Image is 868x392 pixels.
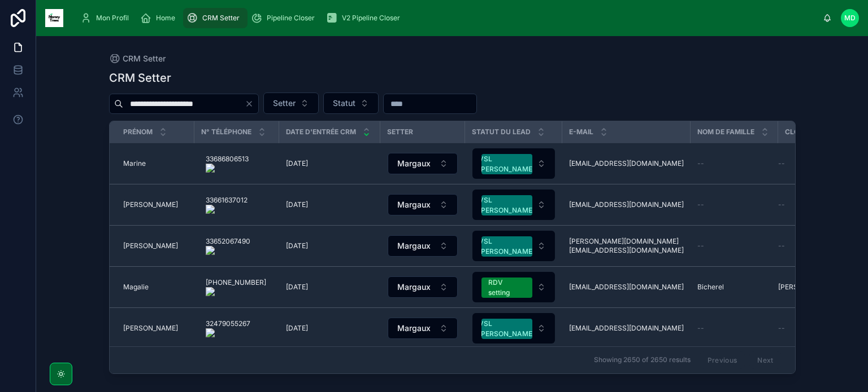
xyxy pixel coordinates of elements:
span: MD [844,14,856,23]
span: -- [697,200,704,209]
a: Select Button [387,317,458,340]
button: Select Button [323,93,379,114]
button: Select Button [388,276,458,298]
button: Select Button [472,231,555,261]
h1: CRM Setter [109,70,171,86]
span: Prénom [123,127,153,136]
span: [PERSON_NAME] [123,324,178,333]
img: actions-icon.png [206,287,266,296]
a: [DATE] [286,159,374,168]
a: 32479055267 [201,315,272,342]
span: [DATE] [286,241,308,250]
span: [EMAIL_ADDRESS][DOMAIN_NAME] [569,200,684,209]
span: CRM Setter [123,53,166,64]
span: [DATE] [286,283,308,292]
a: -- [697,241,771,250]
a: 33661637012 [201,191,272,218]
a: -- [778,200,849,209]
img: actions-icon.png [206,205,248,214]
button: Select Button [472,190,555,220]
span: Margaux [397,199,431,210]
a: -- [697,200,771,209]
a: Select Button [387,276,458,298]
a: Select Button [472,312,555,344]
a: [DATE] [286,200,374,209]
span: -- [778,241,785,250]
span: -- [697,241,704,250]
a: [PHONE_NUMBER] [201,274,272,301]
a: Select Button [472,189,555,221]
span: Closer [785,127,812,136]
a: [EMAIL_ADDRESS][DOMAIN_NAME] [569,324,684,333]
a: [PERSON_NAME][DOMAIN_NAME][EMAIL_ADDRESS][DOMAIN_NAME] [569,237,684,255]
span: Pipeline Closer [267,14,315,23]
span: Mon Profil [96,14,129,23]
button: Select Button [472,272,555,302]
div: VSL [PERSON_NAME] [479,236,535,257]
button: Select Button [388,318,458,339]
button: Select Button [388,153,458,174]
button: Select Button [472,148,555,179]
a: 33652067490 [201,232,272,259]
span: [PERSON_NAME] [123,200,178,209]
a: Select Button [387,193,458,216]
span: Date d'entrée CRM [286,127,356,136]
a: CRM Setter [183,8,248,28]
a: Select Button [387,152,458,175]
span: [PERSON_NAME] [778,283,833,292]
span: Home [156,14,175,23]
a: Select Button [472,271,555,303]
div: VSL [PERSON_NAME] [479,195,535,215]
onoff-telecom-ce-phone-number-wrapper: 33661637012 [206,196,248,204]
span: [DATE] [286,159,308,168]
img: actions-icon.png [206,246,250,255]
span: Nom de famille [697,127,754,136]
div: RDV setting [488,278,526,298]
img: actions-icon.png [206,328,250,337]
button: Select Button [472,313,555,343]
span: Bicherel [697,283,724,292]
span: -- [778,200,785,209]
span: -- [697,324,704,333]
a: [DATE] [286,283,374,292]
span: Setter [387,127,413,136]
a: [EMAIL_ADDRESS][DOMAIN_NAME] [569,283,684,292]
onoff-telecom-ce-phone-number-wrapper: 33652067490 [206,237,250,245]
a: [PERSON_NAME] [123,324,188,333]
span: Showing 2650 of 2650 results [594,355,691,364]
span: E-mail [569,127,593,136]
onoff-telecom-ce-phone-number-wrapper: [PHONE_NUMBER] [206,278,266,287]
button: Select Button [388,194,458,215]
a: -- [697,159,771,168]
a: [DATE] [286,324,374,333]
span: Magalie [123,283,149,292]
a: Select Button [472,230,555,262]
a: -- [697,324,771,333]
span: -- [697,159,704,168]
button: Select Button [388,235,458,257]
div: scrollable content [72,6,823,30]
img: App logo [45,9,63,27]
span: CRM Setter [202,14,240,23]
span: [EMAIL_ADDRESS][DOMAIN_NAME] [569,159,684,168]
span: Margaux [397,158,431,169]
a: [DATE] [286,241,374,250]
img: actions-icon.png [206,164,249,173]
a: [PERSON_NAME] [123,241,188,250]
span: [PERSON_NAME] [123,241,178,250]
a: Pipeline Closer [248,8,323,28]
span: -- [778,324,785,333]
a: Magalie [123,283,188,292]
span: -- [778,159,785,168]
button: Select Button [263,93,319,114]
a: [PERSON_NAME] [778,283,849,292]
a: Marine [123,159,188,168]
button: Clear [245,99,258,108]
a: Home [137,8,183,28]
span: Statut [333,98,355,109]
a: Select Button [387,235,458,257]
span: Statut du lead [472,127,531,136]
